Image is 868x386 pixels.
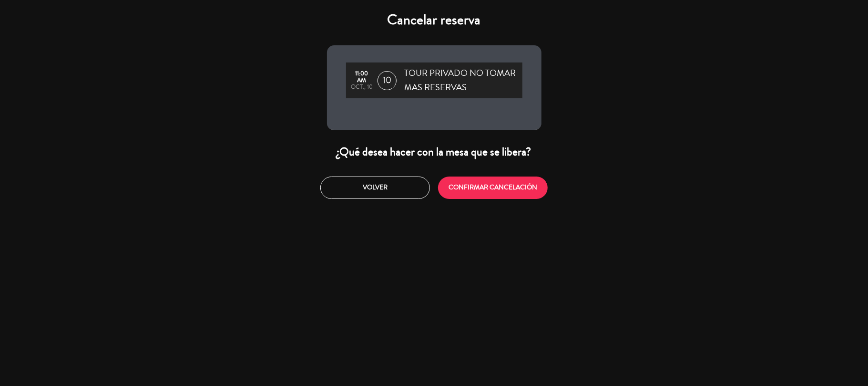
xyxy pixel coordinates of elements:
div: 11:00 AM [351,71,373,84]
div: oct., 10 [351,84,373,91]
button: Volver [320,177,430,199]
h4: Cancelar reserva [327,11,541,29]
div: ¿Qué desea hacer con la mesa que se libera? [327,145,541,159]
span: TOUR PRIVADO NO TOMAR MAS RESERVAS [404,66,522,94]
span: 10 [378,71,397,90]
button: CONFIRMAR CANCELACIÓN [438,177,548,199]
